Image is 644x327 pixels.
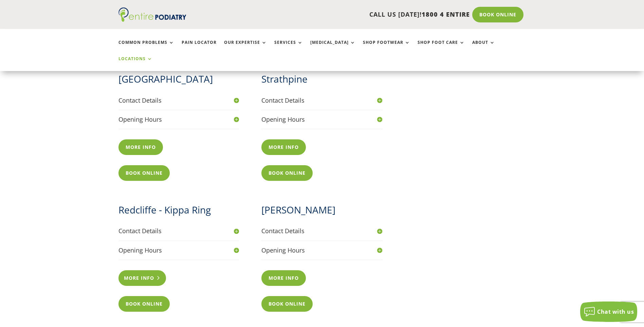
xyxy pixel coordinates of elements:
a: Services [274,40,303,55]
a: More info [261,270,306,286]
h4: Opening Hours [118,246,239,255]
a: Book Online [472,7,523,22]
h4: Contact Details [118,96,239,105]
a: More info [118,139,163,155]
a: Pain Locator [182,40,217,55]
h4: Contact Details [261,96,382,105]
a: More info [261,139,306,155]
a: Book Online [118,296,170,312]
span: Chat with us [597,308,634,315]
a: Book Online [261,165,313,181]
a: About [472,40,495,55]
h2: [GEOGRAPHIC_DATA] [118,72,239,89]
h4: Opening Hours [261,115,382,124]
h4: Contact Details [118,227,239,235]
button: Chat with us [580,302,637,322]
h4: Contact Details [261,227,382,235]
p: CALL US [DATE]! [213,10,470,19]
span: 1800 4 ENTIRE [422,10,470,18]
a: Shop Footwear [363,40,410,55]
a: Entire Podiatry [118,16,186,23]
a: Locations [118,56,152,71]
img: logo (1) [118,7,186,22]
a: Book Online [261,296,313,312]
h4: Opening Hours [261,246,382,255]
a: More info [118,270,166,286]
h2: Strathpine [261,72,382,89]
h2: Redcliffe - Kippa Ring [118,203,239,220]
h2: [PERSON_NAME] [261,203,382,220]
a: Our Expertise [224,40,267,55]
h4: Opening Hours [118,115,239,124]
a: Book Online [118,165,170,181]
a: Common Problems [118,40,174,55]
a: Shop Foot Care [418,40,465,55]
a: [MEDICAL_DATA] [310,40,355,55]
